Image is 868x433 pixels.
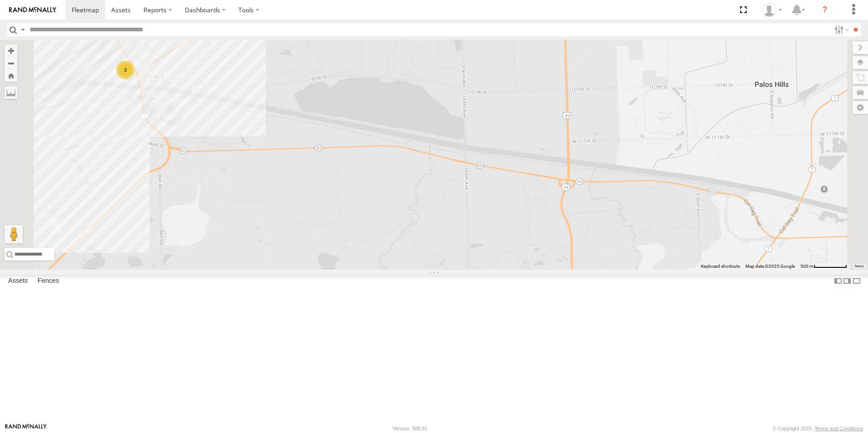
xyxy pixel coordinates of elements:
[5,57,17,69] button: Zoom out
[843,275,852,288] label: Dock Summary Table to the Right
[854,265,864,268] a: Terms (opens in new tab)
[818,3,832,17] i: ?
[5,424,47,433] a: Visit our Website
[745,264,795,269] span: Map data ©2025 Google
[393,426,427,431] div: Version: 308.01
[4,275,32,287] label: Assets
[833,275,843,288] label: Dock Summary Table to the Left
[852,275,861,288] label: Hide Summary Table
[798,263,850,270] button: Map Scale: 500 m per 70 pixels
[853,101,868,114] label: Map Settings
[5,44,17,57] button: Zoom in
[701,263,740,270] button: Keyboard shortcuts
[5,225,23,243] button: Drag Pegman onto the map to open Street View
[5,86,17,99] label: Measure
[773,426,863,431] div: © Copyright 2025 -
[33,275,64,287] label: Fences
[19,23,26,36] label: Search Query
[800,264,814,269] span: 500 m
[5,69,17,82] button: Zoom Home
[831,23,850,36] label: Search Filter Options
[815,426,863,431] a: Terms and Conditions
[9,7,56,13] img: rand-logo.svg
[116,61,134,79] div: 3
[759,3,785,17] div: Ed Pruneda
